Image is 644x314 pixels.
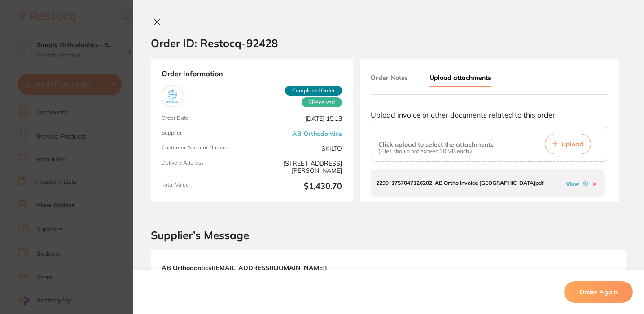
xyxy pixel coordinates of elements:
[162,130,248,137] span: Supplier
[162,264,327,272] b: AB Orthodontics ( [EMAIL_ADDRESS][DOMAIN_NAME] )
[151,229,626,242] h2: Supplier’s Message
[162,115,248,122] span: Order Date
[162,160,248,174] span: Delivery Address
[151,36,278,50] h2: Order ID: Restocq- 92428
[378,141,494,148] p: Click upload to select the attachments
[371,70,408,86] button: Order Notes
[564,281,633,303] button: Order Again
[292,130,342,137] a: AB Orthodontics
[302,97,342,107] span: Received
[376,180,543,186] p: 2299_1757047126202_AB Ortho Invoice [GEOGRAPHIC_DATA]pdf
[378,148,494,154] p: (Files should not exceed 20 MB each.)
[255,115,342,122] span: [DATE] 15:13
[162,70,342,78] strong: Order Information
[164,88,181,105] img: AB Orthodontics
[561,140,583,148] span: Upload
[162,182,248,192] span: Total Value
[255,182,342,192] b: $1,430.70
[371,111,608,119] p: Upload invoice or other documents related to this order
[255,144,342,152] span: SKILTO
[429,70,491,87] button: Upload attachments
[545,134,591,154] button: Upload
[566,180,579,187] a: View
[345,268,429,278] p: Thank you for your order.
[255,160,342,174] span: [STREET_ADDRESS][PERSON_NAME]
[285,86,342,96] span: Completed Order
[162,144,248,152] span: Customer Account Number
